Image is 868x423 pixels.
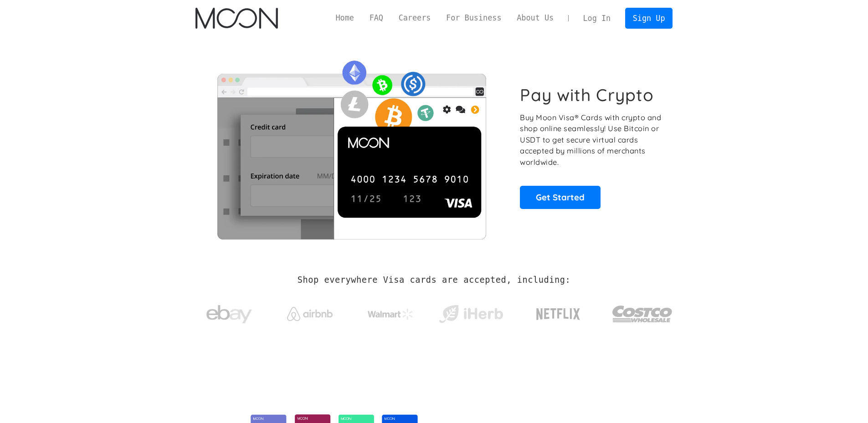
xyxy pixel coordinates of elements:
[437,293,505,331] a: iHerb
[437,302,505,326] img: iHerb
[509,12,561,24] a: About Us
[535,303,581,326] img: Netflix
[520,186,601,209] a: Get Started
[391,12,438,24] a: Careers
[287,307,333,321] img: Airbnb
[575,8,618,28] a: Log In
[206,300,252,329] img: ebay
[368,309,413,320] img: Walmart
[612,288,673,336] a: Costco
[276,298,344,326] a: Airbnb
[328,12,362,24] a: Home
[520,112,663,168] p: Buy Moon Visa® Cards with crypto and shop online seamlessly! Use Bitcoin or USDT to get secure vi...
[520,85,654,105] h1: Pay with Crypto
[195,8,278,29] a: home
[612,297,673,331] img: Costco
[195,8,278,29] img: Moon Logo
[195,54,508,239] img: Moon Cards let you spend your crypto anywhere Visa is accepted.
[362,12,391,24] a: FAQ
[518,294,599,330] a: Netflix
[356,300,424,324] a: Walmart
[625,8,673,28] a: Sign Up
[195,291,263,333] a: ebay
[298,275,570,285] h2: Shop everywhere Visa cards are accepted, including:
[438,12,509,24] a: For Business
